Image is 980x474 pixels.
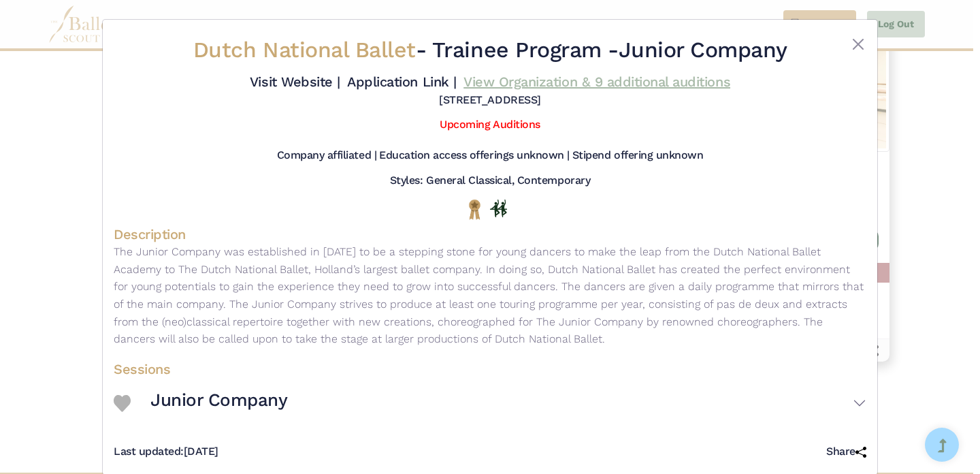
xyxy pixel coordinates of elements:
h4: Description [114,225,866,243]
span: Trainee Program - [432,37,619,63]
h5: Stipend offering unknown [572,148,703,163]
h2: - Junior Company [176,36,804,65]
a: Visit Website | [250,74,340,90]
h5: Styles: General Classical, Contemporary [390,174,590,188]
img: In Person [490,200,507,217]
h5: Share [826,445,866,459]
h3: Junior Company [150,389,287,412]
a: View Organization & 9 additional auditions [463,74,730,90]
h5: [STREET_ADDRESS] [439,93,540,108]
img: National [466,199,483,220]
h4: Sessions [114,360,866,378]
h5: Company affiliated | [277,148,376,163]
h5: [DATE] [114,445,218,459]
a: Application Link | [347,74,456,90]
span: Last updated: [114,445,184,458]
button: Close [850,36,866,52]
button: Junior Company [150,383,866,423]
p: The Junior Company was established in [DATE] to be a stepping stone for young dancers to make the... [114,243,866,348]
img: Heart [114,395,131,412]
h5: Education access offerings unknown | [379,148,570,163]
a: Upcoming Auditions [440,118,540,131]
span: Dutch National Ballet [193,37,416,63]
